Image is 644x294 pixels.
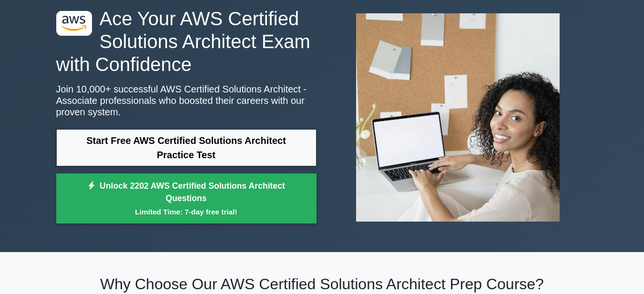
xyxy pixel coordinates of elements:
[68,206,305,217] small: Limited Time: 7-day free trial!
[56,173,317,224] a: Unlock 2202 AWS Certified Solutions Architect QuestionsLimited Time: 7-day free trial!
[56,275,588,293] h2: Why Choose Our AWS Certified Solutions Architect Prep Course?
[56,7,317,76] h1: Ace Your AWS Certified Solutions Architect Exam with Confidence
[56,129,317,166] a: Start Free AWS Certified Solutions Architect Practice Test
[56,83,317,118] p: Join 10,000+ successful AWS Certified Solutions Architect - Associate professionals who boosted t...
